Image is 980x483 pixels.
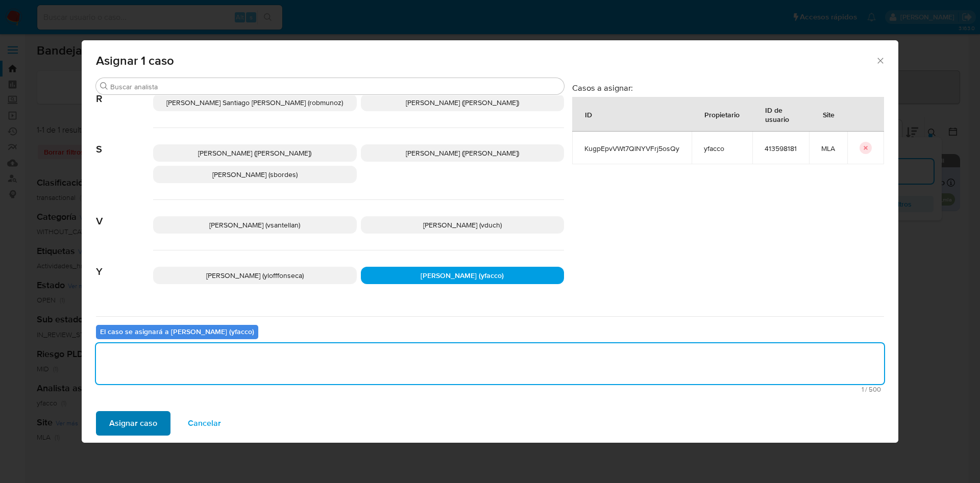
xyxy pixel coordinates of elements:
span: KugpEpvVWt7QlNYVFrj5osQy [584,144,679,153]
span: [PERSON_NAME] (vduch) [423,220,502,230]
span: Asignar caso [109,412,157,435]
span: [PERSON_NAME] (vsantellan) [209,220,300,230]
div: [PERSON_NAME] (yfacco) [361,267,565,284]
div: assign-modal [82,40,898,443]
div: ID [573,102,604,126]
div: [PERSON_NAME] (sbordes) [153,166,357,183]
input: Buscar analista [110,82,560,91]
span: Asignar 1 caso [96,55,875,67]
button: icon-button [860,142,872,154]
span: [PERSON_NAME] (sbordes) [212,169,298,180]
div: [PERSON_NAME] (ylofffonseca) [153,267,357,284]
div: [PERSON_NAME] ([PERSON_NAME]) [153,144,357,162]
button: Cerrar ventana [875,56,885,65]
button: Cancelar [175,411,234,436]
span: [PERSON_NAME] (yfacco) [421,270,504,281]
div: [PERSON_NAME] (vduch) [361,216,565,234]
span: Cancelar [188,412,221,435]
div: [PERSON_NAME] ([PERSON_NAME]) [361,144,565,162]
span: [PERSON_NAME] Santiago [PERSON_NAME] (robmunoz) [166,97,343,108]
span: yfacco [704,144,740,153]
span: V [96,200,153,227]
span: MLA [821,144,835,153]
div: ID de usuario [753,97,808,131]
div: Propietario [692,102,752,126]
span: [PERSON_NAME] ([PERSON_NAME]) [198,148,311,158]
button: Asignar caso [96,411,170,436]
div: [PERSON_NAME] ([PERSON_NAME]) [361,94,565,111]
span: [PERSON_NAME] ([PERSON_NAME]) [406,148,519,158]
h3: Casos a asignar: [572,83,884,93]
button: Buscar [100,82,108,90]
span: Máximo 500 caracteres [99,386,881,393]
div: [PERSON_NAME] Santiago [PERSON_NAME] (robmunoz) [153,94,357,111]
span: [PERSON_NAME] ([PERSON_NAME]) [406,97,519,108]
span: 413598181 [765,144,797,153]
span: Y [96,250,153,278]
span: S [96,128,153,156]
div: Site [811,102,847,126]
b: El caso se asignará a [PERSON_NAME] (yfacco) [100,326,254,337]
div: [PERSON_NAME] (vsantellan) [153,216,357,234]
span: [PERSON_NAME] (ylofffonseca) [206,270,304,281]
